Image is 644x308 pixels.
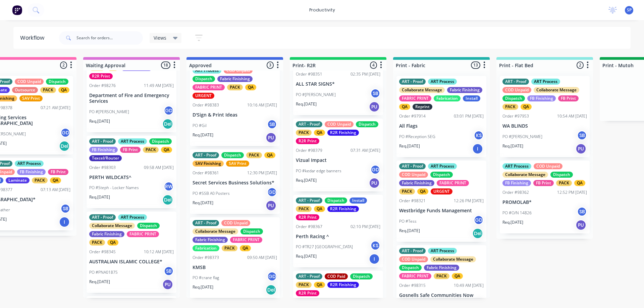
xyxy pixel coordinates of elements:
p: Vizual Impact [296,158,380,163]
p: Req. [DATE] [502,219,523,225]
span: Views [154,34,166,41]
div: SB [370,88,380,98]
div: PU [266,132,276,143]
div: COD Paid [325,273,348,279]
div: Fabric Finishing [399,180,434,186]
div: ART - Proof [502,79,529,85]
div: ART - ProofCOD UnpaidCollaborate MessageDispatchFabric FinishingFABRIC PRINTFabricationPACKQAOrde... [190,217,280,299]
div: Order #97914 [399,113,426,119]
div: Order #9835102:35 PM [DATE]ALL STAR SIGNS*PO #[PERSON_NAME]SBReq.[DATE]PU [293,42,383,115]
div: ART - ProofCOD UnpaidDispatchPACKQAR2R FinishingR2R PrintOrder #9837907:31 AM [DATE]Vizual Impact... [293,119,383,191]
p: PO #PNA01875 [89,269,118,275]
div: Order #98367 [296,224,322,230]
div: Dispatch [221,152,244,158]
div: ART Process [193,68,221,74]
div: 03:01 PM [DATE] [454,113,484,119]
div: 12:30 PM [DATE] [247,170,277,176]
div: Fabric Finishing [193,237,228,243]
div: productivity [306,5,338,15]
p: PROMOLAB* [502,200,587,205]
img: Factory [12,5,22,15]
div: FB Print [533,180,554,186]
div: ART - ProofDispatchPACKQASAV FinishingSAV PrintOrder #9836112:30 PM [DATE]Secret Services Busines... [190,149,280,214]
div: KS [474,130,484,140]
div: 10:16 AM [DATE] [247,102,277,108]
div: Dispatch [149,138,172,144]
div: R2R Finishing [327,282,359,288]
p: PO #[PERSON_NAME] [502,134,542,140]
div: Order #98362 [502,189,529,195]
div: KS [370,240,380,251]
div: PACK [296,206,312,212]
div: ART Process [428,79,457,85]
p: All Flags [399,123,484,129]
div: PACK [222,245,237,251]
p: Req. [DATE] [296,101,317,107]
div: Outsource [12,87,38,93]
div: Fabric Finishing [89,231,124,237]
div: ART - Proof [89,214,116,220]
div: PACK [40,87,56,93]
p: Req. [DATE] [193,200,213,206]
p: Department of Fire and Emergency Services [89,93,174,104]
div: PACK [502,104,518,110]
div: FB Finishing [17,169,46,175]
div: SAV Finishing [193,161,224,167]
p: PO #TR27 [GEOGRAPHIC_DATA] [296,244,353,250]
div: PU [369,178,380,188]
div: SAV Print [19,95,43,101]
div: Install [463,95,480,101]
div: ART - ProofART ProcessCollaborate MessageFabric FinishingFABRIC PRINTFabricationInstallQAReprintO... [396,76,486,157]
div: PACK [296,130,312,136]
p: Secret Services Business Solutions* [193,180,277,186]
div: Fabrication [193,245,219,251]
div: Collaborate Message [534,87,579,93]
div: COD Unpaid [502,87,531,93]
p: PO #Reception SEG [399,134,435,140]
div: Dispatch [356,121,378,127]
div: Reprint [413,104,432,110]
div: PACK [143,147,159,153]
div: FABRIC PRINT [399,273,431,279]
div: 11:49 AM [DATE] [144,83,174,89]
div: ART - Proof [399,79,426,85]
p: Req. [DATE] [296,253,317,259]
p: KMSB [193,265,277,270]
div: R2R Finishing [327,206,359,212]
div: R2R Print [89,73,113,79]
div: Collaborate Message [89,223,135,229]
p: Req. [DATE] [89,118,110,124]
div: ART Process [118,138,147,144]
div: I [369,254,380,264]
div: ART - ProofART ProcessCOD UnpaidDispatchFabric FinishingFABRIC PRINTPACKQAURGENTOrder #9832112:26... [396,161,486,242]
div: Del [472,228,483,239]
div: PACK [296,282,312,288]
p: Req. [DATE] [399,143,420,149]
p: ALL STAR SIGNS* [296,81,380,87]
div: 10:49 AM [DATE] [454,282,484,289]
div: I [59,217,70,227]
input: Search for orders... [76,31,143,45]
div: PU [576,220,586,230]
div: Dispatch [350,273,373,279]
div: PU [576,143,586,154]
p: PO #[PERSON_NAME] [89,109,129,115]
div: PACK [227,84,243,90]
div: 12:52 PM [DATE] [557,189,587,195]
div: Dispatch [240,228,263,234]
div: ART Process [428,163,457,169]
div: Del [162,119,173,129]
div: GD [60,128,70,138]
div: Dispatch [193,76,215,82]
div: Order #97953 [502,113,529,119]
div: PU [369,101,380,112]
div: QA [314,282,325,288]
div: QA [314,130,325,136]
div: GD [267,271,277,281]
div: R2R Finishing [327,130,359,136]
div: Order #98383 [193,102,219,108]
p: Westbridge Funds Management [399,208,484,214]
div: GD [267,187,277,197]
div: PACKQAR2R FinishingR2R PrintOrder #9827611:49 AM [DATE]Department of Fire and Emergency ServicesP... [87,37,176,132]
p: Req. [DATE] [193,284,213,290]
